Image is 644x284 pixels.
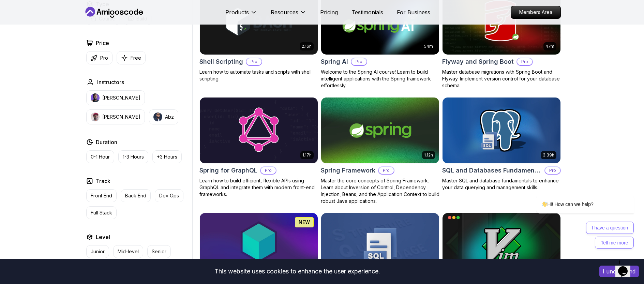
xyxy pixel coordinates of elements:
[351,58,366,65] p: Pro
[261,167,276,174] p: Pro
[246,58,261,65] p: Pro
[86,189,117,202] button: Front End
[197,96,320,165] img: Spring for GraphQL card
[153,113,162,121] img: instructor img
[199,97,318,198] a: Spring for GraphQL card1.17hSpring for GraphQLProLearn how to build efficient, flexible APIs usin...
[121,189,151,202] button: Back End
[511,6,561,19] a: Members Area
[299,219,310,226] p: NEW
[97,78,124,86] h2: Instructors
[96,138,117,146] h2: Duration
[320,8,338,16] a: Pricing
[125,192,146,199] p: Back End
[91,209,112,216] p: Full Stack
[118,150,148,163] button: 1-3 Hours
[321,177,439,205] p: Master the core concepts of Spring Framework. Learn about Inversion of Control, Dependency Inject...
[443,213,560,279] img: VIM Essentials card
[5,264,589,279] div: This website uses cookies to enhance the user experience.
[147,245,171,258] button: Senior
[91,192,112,199] p: Front End
[442,177,561,191] p: Master SQL and database fundamentals to enhance your data querying and management skills.
[321,213,439,279] img: Up and Running with SQL and Databases card
[443,98,560,164] img: SQL and Databases Fundamentals card
[86,150,114,163] button: 0-1 Hour
[351,8,383,16] a: Testimonials
[86,51,113,64] button: Pro
[86,206,117,219] button: Full Stack
[200,213,318,279] img: Testcontainers with Java card
[157,153,177,160] p: +3 Hours
[113,245,143,258] button: Mid-level
[159,192,179,199] p: Dev Ops
[545,44,554,49] p: 47m
[86,109,145,124] button: instructor img[PERSON_NAME]
[199,69,318,82] p: Learn how to automate tasks and scripts with shell scripting.
[91,248,105,255] p: Junior
[424,44,433,49] p: 54m
[424,152,433,158] p: 1.12h
[96,177,110,185] h2: Track
[271,8,306,22] button: Resources
[321,98,439,164] img: Spring Framework card
[118,248,139,255] p: Mid-level
[302,44,312,49] p: 2.16h
[86,245,109,258] button: Junior
[149,109,178,124] button: instructor imgAbz
[152,248,166,255] p: Senior
[96,233,110,241] h2: Level
[321,57,348,66] h2: Spring AI
[442,57,514,66] h2: Flyway and Spring Boot
[100,55,108,61] p: Pro
[514,133,637,253] iframe: chat widget
[155,189,183,202] button: Dev Ops
[199,166,257,175] h2: Spring for GraphQL
[442,69,561,89] p: Master database migrations with Spring Boot and Flyway. Implement version control for your databa...
[442,166,542,175] h2: SQL and Databases Fundamentals
[321,166,375,175] h2: Spring Framework
[91,93,100,102] img: instructor img
[379,167,394,174] p: Pro
[599,266,639,277] button: Accept cookies
[117,51,146,64] button: Free
[321,97,439,205] a: Spring Framework card1.12hSpring FrameworkProMaster the core concepts of Spring Framework. Learn ...
[91,113,100,121] img: instructor img
[102,94,140,101] p: [PERSON_NAME]
[517,58,532,65] p: Pro
[271,8,298,16] p: Resources
[96,39,109,47] h2: Price
[86,90,145,105] button: instructor img[PERSON_NAME]
[225,8,257,22] button: Products
[442,97,561,191] a: SQL and Databases Fundamentals card3.39hSQL and Databases FundamentalsProMaster SQL and database ...
[615,257,637,277] iframe: chat widget
[165,114,174,120] p: Abz
[123,153,144,160] p: 1-3 Hours
[321,69,439,89] p: Welcome to the Spring AI course! Learn to build intelligent applications with the Spring framewor...
[397,8,430,16] a: For Business
[511,6,560,18] p: Members Area
[302,152,312,158] p: 1.17h
[131,55,141,61] p: Free
[91,153,110,160] p: 0-1 Hour
[102,114,140,120] p: [PERSON_NAME]
[152,150,182,163] button: +3 Hours
[199,177,318,198] p: Learn how to build efficient, flexible APIs using GraphQL and integrate them with modern front-en...
[199,57,243,66] h2: Shell Scripting
[225,8,249,16] p: Products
